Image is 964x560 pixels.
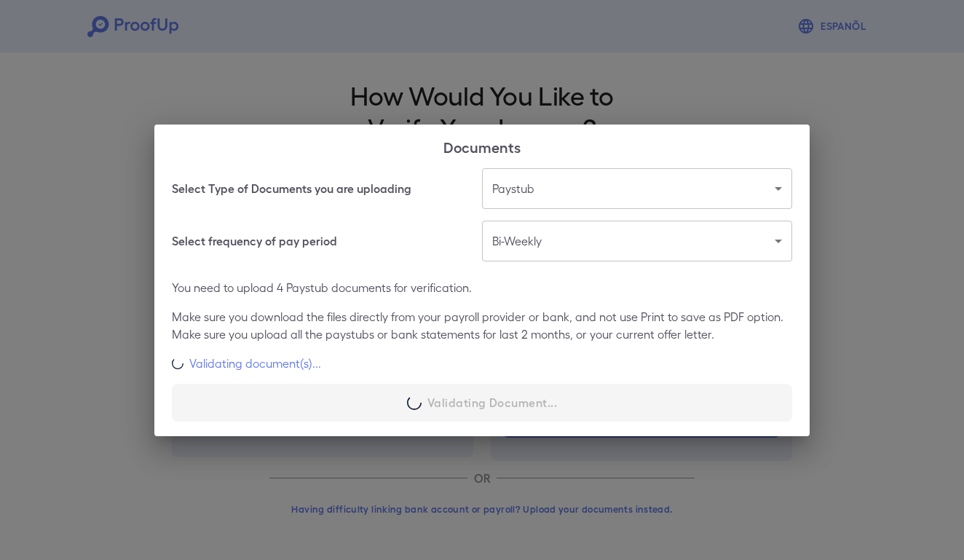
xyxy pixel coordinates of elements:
[172,279,792,296] p: You need to upload 4 Paystub documents for verification.
[172,308,792,343] p: Make sure you download the files directly from your payroll provider or bank, and not use Print t...
[154,125,810,168] h2: Documents
[482,168,792,209] div: Paystub
[172,232,337,250] h6: Select frequency of pay period
[482,221,792,261] div: Bi-Weekly
[189,355,321,372] p: Validating document(s)...
[172,180,411,197] h6: Select Type of Documents you are uploading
